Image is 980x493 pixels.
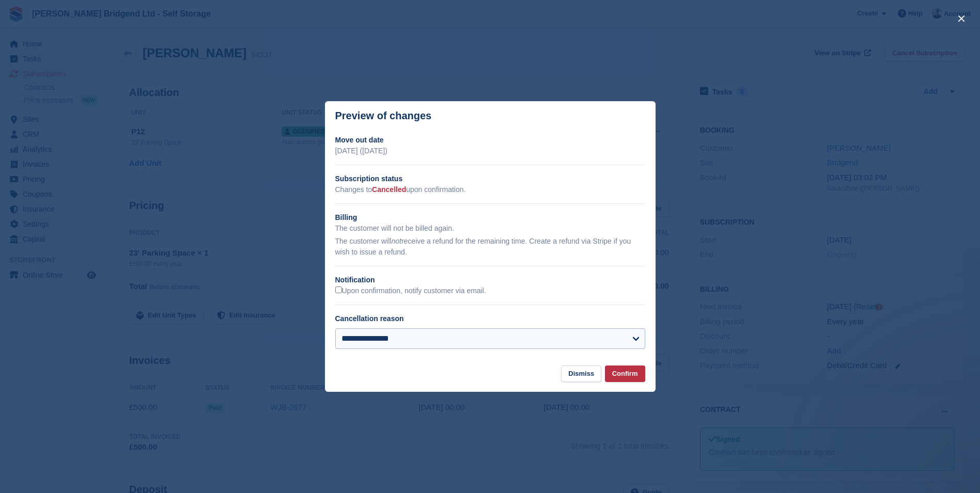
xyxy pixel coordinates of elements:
[372,185,406,194] span: Cancelled
[335,223,645,234] p: The customer will not be billed again.
[953,10,970,27] button: close
[335,314,404,323] label: Cancellation reason
[335,287,486,296] label: Upon confirmation, notify customer via email.
[335,287,342,293] input: Upon confirmation, notify customer via email.
[335,146,645,156] p: [DATE] ([DATE])
[391,237,401,245] em: not
[335,212,645,223] h2: Billing
[335,236,645,258] p: The customer will receive a refund for the remaining time. Create a refund via Stripe if you wish...
[335,110,432,122] p: Preview of changes
[335,135,645,146] h2: Move out date
[335,184,645,195] p: Changes to upon confirmation.
[605,365,645,383] button: Confirm
[335,275,645,285] h2: Notification
[335,173,645,184] h2: Subscription status
[561,365,601,383] button: Dismiss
